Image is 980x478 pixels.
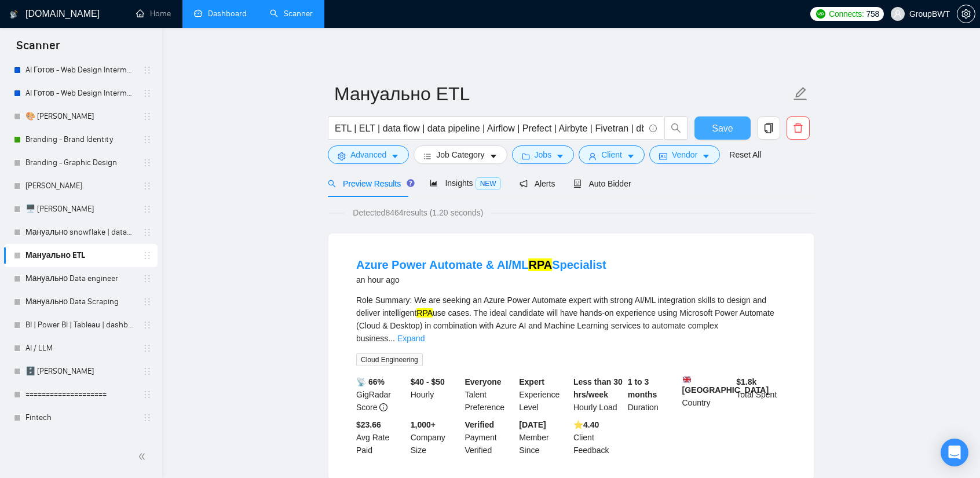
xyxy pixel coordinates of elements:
[25,360,136,383] a: 🗄️ [PERSON_NAME]
[957,9,975,19] a: setting
[659,152,667,160] span: idcard
[142,228,152,237] span: holder
[680,375,734,414] div: Country
[356,258,606,271] a: Azure Power Automate & AI/MLRPASpecialist
[25,244,136,267] a: Мануально ETL
[757,116,780,140] button: copy
[519,377,544,386] b: Expert
[405,178,416,188] div: Tooltip anchor
[571,375,626,414] div: Hourly Load
[334,79,791,108] input: Scanner name...
[25,198,136,221] a: 🖥️ [PERSON_NAME]
[520,180,528,188] span: notification
[354,418,408,457] div: Avg Rate Paid
[573,420,599,429] b: ⭐️ 4.40
[142,158,152,167] span: holder
[512,145,575,164] button: folderJobscaret-down
[350,148,386,161] span: Advanced
[588,152,597,160] span: user
[411,420,436,429] b: 1,000+
[601,148,622,161] span: Client
[345,206,491,219] span: Detected 8464 results (1.20 seconds)
[142,251,152,260] span: holder
[573,180,582,188] span: robot
[436,148,484,161] span: Job Category
[25,151,136,174] a: Branding - Graphic Design
[665,123,687,133] span: search
[672,148,697,161] span: Vendor
[957,5,975,23] button: setting
[25,383,136,406] a: ====================
[388,334,395,343] span: ...
[25,267,136,290] a: Мануально Data engineer
[787,123,809,133] span: delete
[25,59,136,82] a: AI Готов - Web Design Intermediate минус Developer
[489,152,498,160] span: caret-down
[463,375,517,414] div: Talent Preference
[702,152,710,160] span: caret-down
[142,390,152,399] span: holder
[328,179,411,188] span: Preview Results
[142,320,152,330] span: holder
[379,403,387,411] span: info-circle
[354,375,408,414] div: GigRadar Score
[423,152,432,160] span: bars
[734,375,788,414] div: Total Spent
[517,375,571,414] div: Experience Level
[829,8,864,20] span: Connects:
[142,65,152,75] span: holder
[528,258,552,271] mark: RPA
[941,439,968,466] div: Open Intercom Messenger
[430,179,438,187] span: area-chart
[25,82,136,105] a: AI Готов - Web Design Intermediate минус Development
[522,152,530,160] span: folder
[729,148,761,161] a: Reset All
[649,125,657,132] span: info-circle
[430,178,500,188] span: Insights
[25,290,136,313] a: Мануально Data Scraping
[142,413,152,422] span: holder
[628,377,657,399] b: 1 to 3 months
[694,116,751,140] button: Save
[519,420,546,429] b: [DATE]
[142,274,152,283] span: holder
[465,420,495,429] b: Verified
[683,375,691,384] img: 🇬🇧
[136,9,171,19] a: homeHome
[866,8,879,20] span: 758
[194,9,247,19] a: dashboardDashboard
[476,177,501,190] span: NEW
[335,121,644,136] input: Search Freelance Jobs...
[25,105,136,128] a: 🎨 [PERSON_NAME]
[25,337,136,360] a: AI / LLM
[664,116,688,140] button: search
[463,418,517,457] div: Payment Verified
[408,418,463,457] div: Company Size
[356,353,423,366] span: Cloud Engineering
[397,334,425,343] a: Expand
[682,375,769,395] b: [GEOGRAPHIC_DATA]
[356,420,381,429] b: $23.66
[787,116,810,140] button: delete
[573,179,631,188] span: Auto Bidder
[25,429,136,453] a: +Des_UI/UX_ eCommerce
[142,112,152,121] span: holder
[270,9,313,19] a: searchScanner
[328,145,409,164] button: settingAdvancedcaret-down
[356,377,385,386] b: 📡 66%
[142,297,152,306] span: holder
[25,406,136,429] a: Fintech
[142,89,152,98] span: holder
[142,205,152,214] span: holder
[25,221,136,244] a: Мануально snowflake | databricks
[758,123,780,133] span: copy
[356,273,606,287] div: an hour ago
[793,86,808,101] span: edit
[816,9,825,19] img: upwork-logo.png
[579,145,645,164] button: userClientcaret-down
[408,375,463,414] div: Hourly
[391,152,399,160] span: caret-down
[414,145,507,164] button: barsJob Categorycaret-down
[573,377,623,399] b: Less than 30 hrs/week
[649,145,720,164] button: idcardVendorcaret-down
